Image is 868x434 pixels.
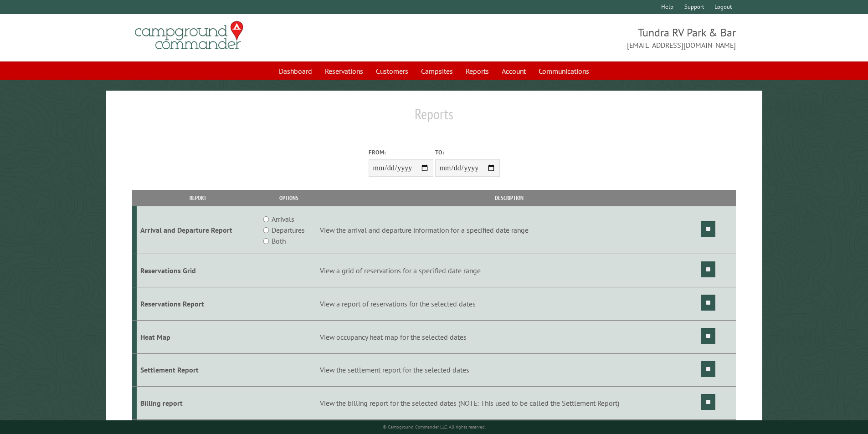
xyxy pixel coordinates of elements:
[318,320,700,353] td: View occupancy heat map for the selected dates
[272,214,294,225] label: Arrivals
[318,387,700,420] td: View the billing report for the selected dates (NOTE: This used to be called the Settlement Report)
[137,320,259,353] td: Heat Map
[137,190,259,206] th: Report
[137,387,259,420] td: Billing report
[318,287,700,320] td: View a report of reservations for the selected dates
[319,62,369,80] a: Reservations
[272,235,286,246] label: Both
[434,25,736,51] span: Tundra RV Park & Bar [EMAIL_ADDRESS][DOMAIN_NAME]
[318,254,700,287] td: View a grid of reservations for a specified date range
[132,105,736,130] h1: Reports
[137,353,259,387] td: Settlement Report
[416,62,458,80] a: Campsites
[496,62,531,80] a: Account
[318,190,700,206] th: Description
[383,424,486,430] small: © Campground Commander LLC. All rights reserved.
[259,190,318,206] th: Options
[137,206,259,254] td: Arrival and Departure Report
[273,62,318,80] a: Dashboard
[370,62,414,80] a: Customers
[272,225,305,235] label: Departures
[132,18,246,53] img: Campground Commander
[369,148,433,157] label: From:
[318,353,700,387] td: View the settlement report for the selected dates
[137,287,259,320] td: Reservations Report
[318,206,700,254] td: View the arrival and departure information for a specified date range
[533,62,595,80] a: Communications
[435,148,500,157] label: To:
[460,62,494,80] a: Reports
[137,254,259,287] td: Reservations Grid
